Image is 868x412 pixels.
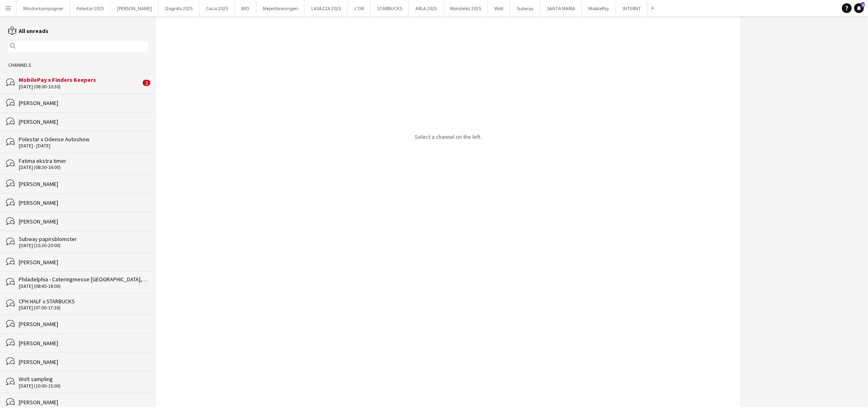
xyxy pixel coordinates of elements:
div: [PERSON_NAME] [19,358,148,366]
div: [DATE] (07:00-17:30) [19,305,148,311]
button: INTERNT [616,0,648,16]
div: [DATE] (08:30-16:00) [19,164,148,170]
a: 2 [854,3,864,13]
button: Cocio 2025 [199,0,235,16]
p: Select a channel on the left. [415,133,481,140]
a: All unreads [8,27,48,35]
button: MobilePay [582,0,616,16]
button: STARBUCKS [371,0,409,16]
button: Mondeléz 2025 [444,0,488,16]
button: ARLA 2025 [409,0,444,16]
button: Mejeriforeningen [256,0,305,16]
div: [PERSON_NAME] [19,399,148,406]
button: Mindre kampagner [17,0,70,16]
div: [PERSON_NAME] [19,199,148,206]
div: [PERSON_NAME] [19,99,148,107]
button: LAVAZZA 2025 [305,0,348,16]
button: SANTA MARIA [540,0,582,16]
button: L'OR [348,0,371,16]
div: [DATE] (10:00-15:00) [19,383,148,389]
div: [DATE] (15:30-20:00) [19,243,148,248]
div: Subway papirsblomster [19,235,148,243]
button: [PERSON_NAME] [111,0,159,16]
div: [DATE] - [DATE] [19,143,148,149]
div: [DATE] (08:00-10:30) [19,84,141,90]
button: Dagrofa 2025 [159,0,199,16]
div: Fatima ekstra timer [19,157,148,164]
div: [PERSON_NAME] [19,118,148,125]
div: MobilePay x Finders Keepers [19,76,141,83]
button: Polestar 2025 [70,0,111,16]
div: CPH HALF x STARBUCKS [19,298,148,305]
div: [PERSON_NAME] [19,259,148,266]
button: Wolt [488,0,510,16]
div: Philadelphia - Cateringmesse [GEOGRAPHIC_DATA], Grenade - Cateringmesse Nord [19,276,148,283]
div: [PERSON_NAME] [19,180,148,188]
span: 2 [861,2,865,7]
div: Wolt sampling [19,375,148,383]
div: [PERSON_NAME] [19,218,148,225]
div: [PERSON_NAME] [19,340,148,347]
span: 2 [143,80,150,86]
div: [PERSON_NAME] [19,320,148,328]
div: Polestar x Odense Autoshow [19,136,148,143]
button: BYD [235,0,256,16]
div: [DATE] (08:45-18:00) [19,283,148,289]
button: Subway [510,0,540,16]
